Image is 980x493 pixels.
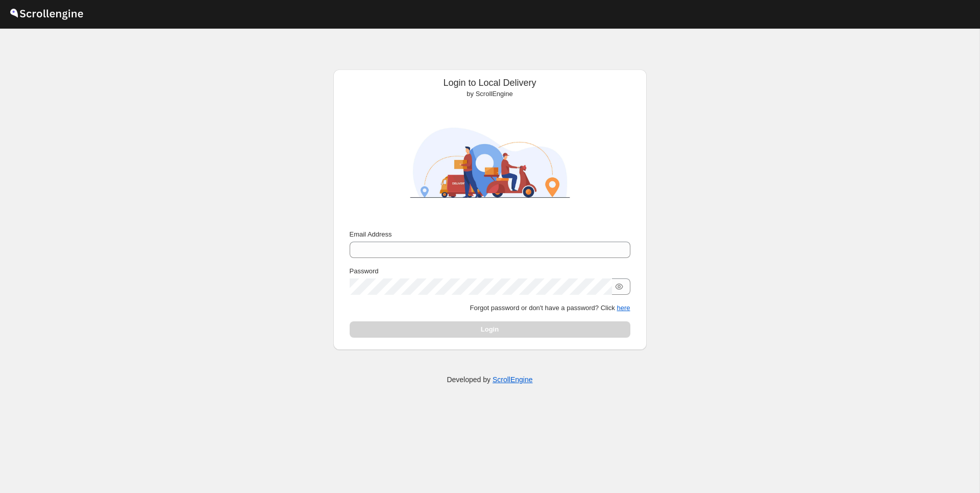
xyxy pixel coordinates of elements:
a: ScrollEngine [493,375,533,384]
span: by ScrollEngine [467,90,512,98]
span: Email Address [350,230,392,238]
button: here [617,304,630,312]
p: Forgot password or don't have a password? Click [350,303,630,313]
p: Developed by [447,374,532,385]
div: Login to Local Delivery [341,78,639,99]
span: Password [350,267,379,275]
img: ScrollEngine [401,103,579,222]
